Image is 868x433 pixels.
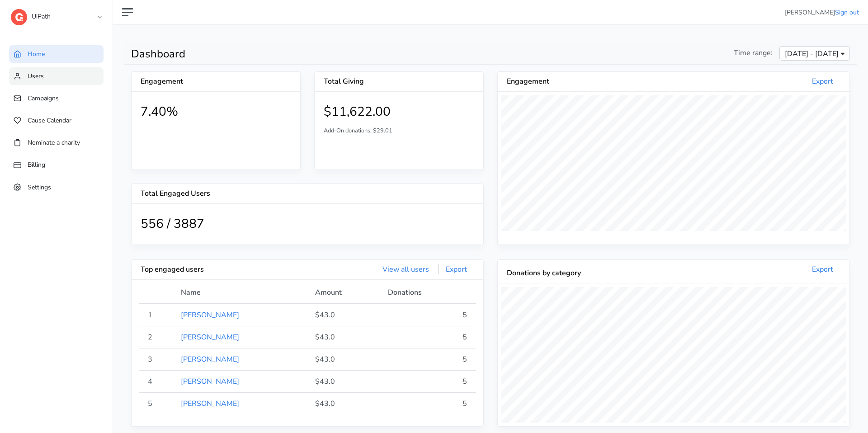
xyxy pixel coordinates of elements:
[324,127,474,135] p: Add-On donations: $29.01
[28,138,80,147] span: Nominate a charity
[28,160,45,169] span: Billing
[181,399,239,409] a: [PERSON_NAME]
[507,77,674,86] h5: Engagement
[382,304,476,326] td: 5
[181,377,239,386] a: [PERSON_NAME]
[11,9,27,25] img: logo-dashboard-4662da770dd4bea1a8774357aa970c5cb092b4650ab114813ae74da458e76571.svg
[382,287,476,304] th: Donations
[310,287,382,304] th: Amount
[181,354,239,364] a: [PERSON_NAME]
[141,104,291,120] h1: 7.40%
[139,370,175,392] td: 4
[28,116,71,125] span: Cause Calendar
[310,348,382,370] td: $43.0
[139,392,175,414] td: 5
[507,269,674,278] h5: Donations by category
[181,332,239,342] a: [PERSON_NAME]
[734,47,773,58] span: Time range:
[438,264,474,274] a: Export
[175,287,309,304] th: Name
[9,89,104,107] a: Campaigns
[785,48,839,59] span: [DATE] - [DATE]
[382,370,476,392] td: 5
[324,77,399,86] h5: Total Giving
[9,112,104,129] a: Cause Calendar
[141,77,216,86] h5: Engagement
[9,134,104,151] a: Nominate a charity
[310,392,382,414] td: $43.0
[382,326,476,348] td: 5
[805,76,840,86] a: Export
[805,264,840,274] a: Export
[382,392,476,414] td: 5
[28,94,59,103] span: Campaigns
[375,264,436,274] a: View all users
[181,310,239,320] a: [PERSON_NAME]
[139,326,175,348] td: 2
[310,304,382,326] td: $43.0
[141,216,474,232] h1: 556 / 3887
[324,104,474,120] h1: $11,622.00
[131,47,484,61] h1: Dashboard
[11,6,101,23] a: UiPath
[139,348,175,370] td: 3
[141,265,307,274] h5: Top engaged users
[310,370,382,392] td: $43.0
[9,179,104,196] a: Settings
[139,304,175,326] td: 1
[382,348,476,370] td: 5
[28,50,45,58] span: Home
[141,189,307,198] h5: Total Engaged Users
[28,183,51,191] span: Settings
[785,8,859,17] li: [PERSON_NAME]
[9,156,104,174] a: Billing
[9,67,104,85] a: Users
[28,72,44,80] span: Users
[835,8,859,17] a: Sign out
[310,326,382,348] td: $43.0
[9,45,104,63] a: Home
